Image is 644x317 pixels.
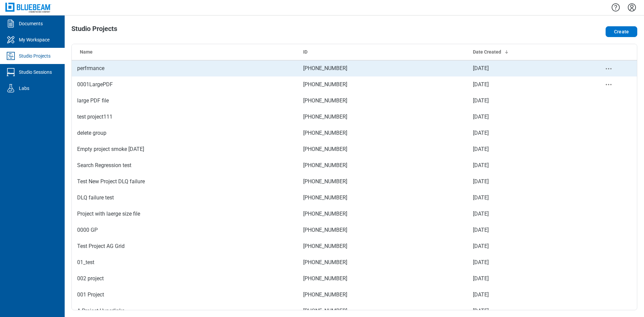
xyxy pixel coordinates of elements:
[605,81,613,89] button: project-actions-menu
[5,3,51,12] img: Bluebeam, Inc.
[72,125,298,141] td: delete group
[468,271,581,287] td: [DATE]
[468,76,581,93] td: [DATE]
[72,109,298,125] td: test project111
[298,222,467,238] td: [PHONE_NUMBER]
[298,173,467,190] td: [PHONE_NUMBER]
[298,190,467,206] td: [PHONE_NUMBER]
[80,49,292,55] div: Name
[626,2,637,13] button: Settings
[72,141,298,157] td: Empty project smoke [DATE]
[468,287,581,303] td: [DATE]
[468,190,581,206] td: [DATE]
[605,65,613,73] button: project-actions-menu
[72,93,298,109] td: large PDF file
[468,157,581,173] td: [DATE]
[468,173,581,190] td: [DATE]
[72,190,298,206] td: DLQ failure test
[19,36,50,43] div: My Workspace
[298,109,467,125] td: [PHONE_NUMBER]
[468,238,581,254] td: [DATE]
[19,69,52,75] div: Studio Sessions
[298,76,467,93] td: [PHONE_NUMBER]
[19,85,29,92] div: Labs
[303,49,462,55] div: ID
[72,254,298,271] td: 01_test
[5,51,16,61] svg: Studio Projects
[298,287,467,303] td: [PHONE_NUMBER]
[606,26,637,37] button: Create
[5,18,16,29] svg: Documents
[468,93,581,109] td: [DATE]
[72,222,298,238] td: 0000 GP
[72,238,298,254] td: Test Project AG Grid
[468,254,581,271] td: [DATE]
[72,60,298,76] td: perfrmance
[468,222,581,238] td: [DATE]
[5,34,16,45] svg: My Workspace
[298,141,467,157] td: [PHONE_NUMBER]
[19,20,43,27] div: Documents
[5,83,16,94] svg: Labs
[473,49,575,55] div: Date Created
[72,206,298,222] td: Project with laerge size file
[468,141,581,157] td: [DATE]
[298,206,467,222] td: [PHONE_NUMBER]
[72,287,298,303] td: 001 Project
[468,206,581,222] td: [DATE]
[5,67,16,77] svg: Studio Sessions
[72,271,298,287] td: 002 project
[298,157,467,173] td: [PHONE_NUMBER]
[298,271,467,287] td: [PHONE_NUMBER]
[298,93,467,109] td: [PHONE_NUMBER]
[468,109,581,125] td: [DATE]
[298,60,467,76] td: [PHONE_NUMBER]
[72,76,298,93] td: 0001LargePDF
[72,157,298,173] td: Search Regression test
[468,125,581,141] td: [DATE]
[298,125,467,141] td: [PHONE_NUMBER]
[72,173,298,190] td: Test New Project DLQ failure
[468,60,581,76] td: [DATE]
[19,53,51,59] div: Studio Projects
[298,254,467,271] td: [PHONE_NUMBER]
[71,25,117,36] h1: Studio Projects
[298,238,467,254] td: [PHONE_NUMBER]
